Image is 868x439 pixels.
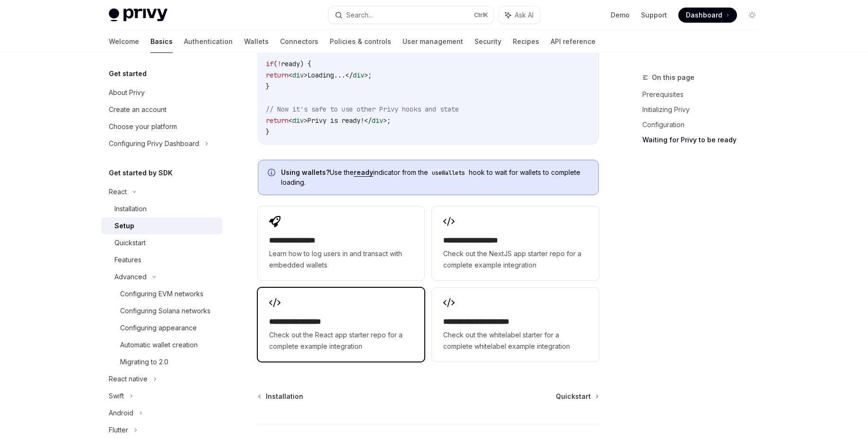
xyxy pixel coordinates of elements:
[443,329,587,352] span: Check out the whitelabel starter for a complete whitelabel example integration
[114,237,146,249] div: Quickstart
[499,7,540,24] button: Ask AI
[101,319,222,336] a: Configuring appearance
[300,60,311,68] span: ) {
[109,424,128,436] div: Flutter
[368,71,372,79] span: ;
[354,168,373,177] a: ready
[474,30,501,53] a: Security
[114,203,147,215] div: Installation
[281,168,330,176] strong: Using wallets?
[101,353,222,370] a: Migrating to 2.0
[109,121,177,132] div: Choose your platform
[474,11,488,19] span: Ctrl K
[101,217,222,234] a: Setup
[101,302,222,319] a: Configuring Solana networks
[258,207,424,280] a: **** **** **** *Learn how to log users in and transact with embedded wallets
[611,10,630,20] a: Demo
[101,101,222,118] a: Create an account
[372,116,383,125] span: div
[109,87,145,98] div: About Privy
[109,30,139,53] a: Welcome
[109,167,173,179] h5: Get started by SDK
[280,30,318,53] a: Connectors
[266,392,303,401] span: Installation
[551,30,596,53] a: API reference
[642,132,767,147] a: Waiting for Privy to be ready
[114,254,141,266] div: Features
[150,30,173,53] a: Basics
[307,71,345,79] span: Loading...
[443,248,587,271] span: Check out the NextJS app starter repo for a complete example integration
[109,138,199,149] div: Configuring Privy Dashboard
[266,116,289,125] span: return
[120,322,197,334] div: Configuring appearance
[101,251,222,268] a: Features
[428,168,469,178] code: useWallets
[642,87,767,102] a: Prerequisites
[678,8,737,23] a: Dashboard
[101,285,222,302] a: Configuring EVM networks
[556,392,591,401] span: Quickstart
[745,8,760,23] button: Toggle dark mode
[307,116,364,125] span: Privy is ready!
[328,7,494,24] button: Search...CtrlK
[652,72,694,83] span: On this page
[266,60,273,68] span: if
[642,102,767,117] a: Initializing Privy
[101,336,222,353] a: Automatic wallet creation
[513,30,539,53] a: Recipes
[101,84,222,101] a: About Privy
[269,329,413,352] span: Check out the React app starter repo for a complete example integration
[109,186,127,198] div: React
[346,9,373,21] div: Search...
[641,10,667,20] a: Support
[120,356,168,368] div: Migrating to 2.0
[289,71,292,79] span: <
[266,128,270,136] span: }
[109,68,147,79] h5: Get started
[281,168,589,187] span: Use the indicator from the hook to wait for wallets to complete loading.
[515,10,534,20] span: Ask AI
[101,234,222,251] a: Quickstart
[330,30,391,53] a: Policies & controls
[277,60,281,68] span: !
[432,207,598,280] a: **** **** **** ****Check out the NextJS app starter repo for a complete example integration
[109,373,148,385] div: React native
[266,82,270,91] span: }
[292,71,304,79] span: div
[556,392,598,401] a: Quickstart
[353,71,364,79] span: div
[686,10,722,20] span: Dashboard
[304,71,307,79] span: >
[387,116,391,125] span: ;
[268,169,277,178] svg: Info
[101,200,222,217] a: Installation
[244,30,269,53] a: Wallets
[289,116,292,125] span: <
[258,288,424,362] a: **** **** **** ***Check out the React app starter repo for a complete example integration
[101,118,222,135] a: Choose your platform
[109,9,167,22] img: light logo
[184,30,233,53] a: Authentication
[114,220,134,232] div: Setup
[292,116,304,125] span: div
[403,30,463,53] a: User management
[269,248,413,271] span: Learn how to log users in and transact with embedded wallets
[281,60,300,68] span: ready
[259,392,303,401] a: Installation
[432,288,598,362] a: **** **** **** **** ***Check out the whitelabel starter for a complete whitelabel example integra...
[109,390,124,402] div: Swift
[383,116,387,125] span: >
[364,71,368,79] span: >
[304,116,307,125] span: >
[364,116,372,125] span: </
[642,117,767,132] a: Configuration
[266,105,459,113] span: // Now it's safe to use other Privy hooks and state
[109,407,133,419] div: Android
[120,339,198,351] div: Automatic wallet creation
[109,104,167,115] div: Create an account
[120,288,203,300] div: Configuring EVM networks
[266,71,289,79] span: return
[273,60,277,68] span: (
[120,305,210,317] div: Configuring Solana networks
